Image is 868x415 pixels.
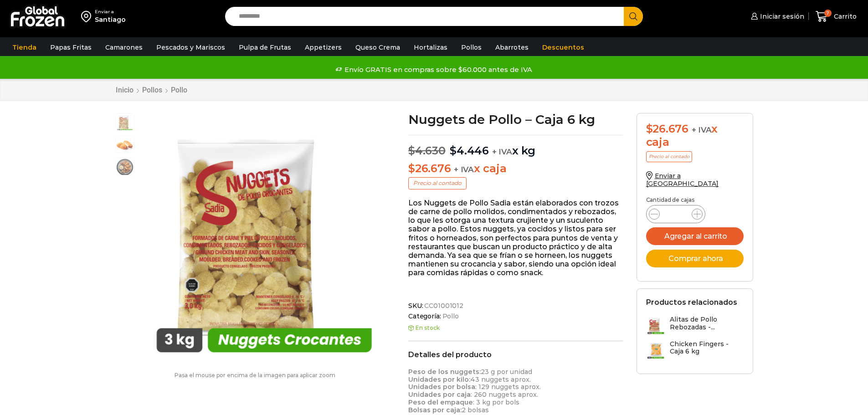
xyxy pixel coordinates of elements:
a: Abarrotes [491,39,533,56]
a: Appetizers [300,39,346,56]
span: + IVA [492,147,512,156]
h3: Alitas de Pollo Rebozadas -... [670,316,744,331]
a: Inicio [115,86,134,94]
p: x caja [408,162,623,175]
span: + IVA [692,125,712,134]
a: Iniciar sesión [749,7,804,26]
p: x kg [408,135,623,158]
p: Cantidad de cajas [646,197,744,203]
a: Pollo [441,313,459,320]
a: Alitas de Pollo Rebozadas -... [646,316,744,335]
h1: Nuggets de Pollo – Caja 6 kg [408,113,623,126]
p: Precio al contado [408,177,467,189]
div: Santiago [95,15,126,24]
a: Camarones [101,39,147,56]
span: $ [646,122,653,135]
h3: Chicken Fingers - Caja 6 kg [670,340,744,356]
span: nuggets [116,136,134,154]
p: En stock [408,325,623,331]
span: CC01001012 [423,302,463,310]
a: Hortalizas [409,39,452,56]
h2: Detalles del producto [408,350,623,359]
p: Pasa el mouse por encima de la imagen para aplicar zoom [115,372,395,379]
bdi: 26.676 [646,122,688,135]
a: Pollos [457,39,486,56]
bdi: 26.676 [408,162,451,175]
strong: Unidades por bolsa [408,383,475,391]
span: $ [408,144,415,157]
strong: Unidades por kilo: [408,375,470,384]
strong: Bolsas por caja: [408,406,462,414]
button: Search button [624,7,643,26]
span: Categoría: [408,313,623,320]
a: Enviar a [GEOGRAPHIC_DATA] [646,172,719,188]
a: 7 Carrito [813,6,859,27]
button: Comprar ahora [646,250,744,267]
p: Los Nuggets de Pollo Sadia están elaborados con trozos de carne de pollo molidos, condimentados y... [408,199,623,277]
span: $ [450,144,457,157]
span: + IVA [454,165,474,174]
a: Pollo [170,86,188,94]
a: Pulpa de Frutas [234,39,296,56]
span: nuggets [116,158,134,176]
a: Tienda [8,39,41,56]
span: SKU: [408,302,623,310]
button: Agregar al carrito [646,227,744,245]
strong: Peso de los nuggets: [408,368,481,376]
a: Chicken Fingers - Caja 6 kg [646,340,744,360]
span: Iniciar sesión [758,12,804,21]
span: nuggets [116,113,134,132]
a: Papas Fritas [46,39,96,56]
a: Queso Crema [351,39,405,56]
nav: Breadcrumb [115,86,188,94]
bdi: 4.630 [408,144,446,157]
span: 7 [824,10,832,17]
strong: Unidades por caja [408,390,471,399]
a: Pescados y Mariscos [152,39,230,56]
input: Product quantity [667,208,684,220]
p: Precio al contado [646,151,692,162]
a: Pollos [142,86,163,94]
div: Enviar a [95,9,126,15]
strong: Peso del empaque [408,398,473,406]
bdi: 4.446 [450,144,489,157]
h2: Productos relacionados [646,298,737,307]
img: address-field-icon.svg [81,9,95,24]
span: Carrito [832,12,857,21]
a: Descuentos [538,39,589,56]
span: $ [408,162,415,175]
div: x caja [646,123,744,149]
